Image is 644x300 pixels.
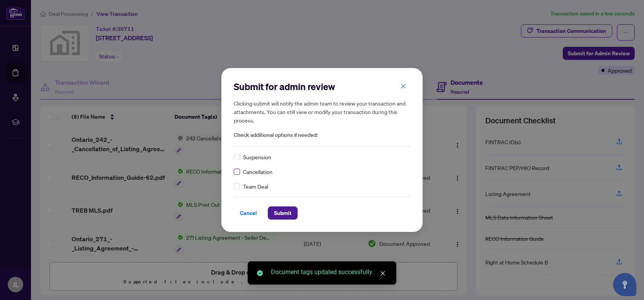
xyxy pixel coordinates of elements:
h2: Submit for admin review [234,80,410,93]
h5: Clicking submit will notify the admin team to review your transaction and attachments. You can st... [234,99,410,124]
button: Cancel [234,206,263,220]
a: Close [379,269,387,278]
span: Suspension [243,153,271,161]
span: Cancellation [243,167,272,176]
span: close [380,271,385,276]
button: Open asap [613,273,636,296]
div: Document tags updated successfully. [271,268,387,277]
span: Team Deal [243,182,268,191]
span: Check additional options if needed: [234,131,410,140]
span: check-circle [257,270,263,276]
span: close [401,84,406,89]
span: Cancel [240,207,257,219]
button: Submit [268,206,298,220]
span: Submit [274,207,291,219]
